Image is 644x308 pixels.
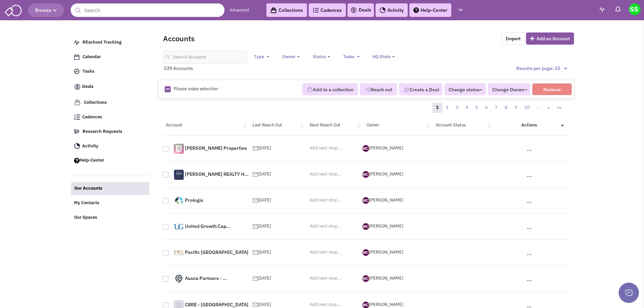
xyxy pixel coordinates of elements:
div: [PERSON_NAME] [358,171,427,178]
div: Add next step... [310,302,354,308]
a: … [533,103,544,113]
div: [PERSON_NAME] [358,275,427,282]
button: Owner [280,53,302,61]
a: 3 [452,103,462,113]
div: Add next step... [310,249,354,256]
img: QPkP4yKEfE-4k4QRUioSew.png [362,171,369,178]
img: Stephen Songy [629,3,641,15]
a: United Growth Cap... [185,223,230,230]
a: Account [166,122,182,128]
a: 5 [472,103,482,113]
img: QPkP4yKEfE-4k4QRUioSew.png [362,145,369,152]
a: Asana Partners - ... [185,276,227,282]
span: [DATE] [253,249,271,255]
a: 1 [432,103,443,113]
img: QPkP4yKEfE-4k4QRUioSew.png [362,275,369,282]
img: VectorPaper_Plane.png [365,87,371,93]
div: Add next step... [310,223,354,230]
a: My Contacts [71,197,149,210]
button: Create a Deal [399,83,443,95]
span: Our Accounts [74,185,102,191]
a: Our Accounts [71,182,150,195]
button: Tasks [341,53,362,61]
a: Activity [376,3,408,17]
img: Email%20Icon.png [253,146,258,151]
button: HQ State [371,53,397,61]
a: Deals [350,6,371,14]
img: Calendar.png [74,54,79,60]
img: Research.png [74,129,79,134]
button: Change status [444,83,486,95]
img: QPkP4yKEfE-4k4QRUioSew.png [362,223,369,230]
img: Rectangle.png [165,86,171,92]
button: Browse [28,3,64,17]
span: [DATE] [253,145,271,151]
img: icon-collection-lavender.png [74,99,81,106]
button: Reach out [360,83,397,95]
img: SmartAdmin [5,3,22,16]
img: Email%20Icon.png [253,302,258,307]
input: Search Accounts [163,51,247,64]
span: Status [313,54,326,60]
a: Collections [266,3,307,17]
button: Type [252,53,271,61]
a: Advanced [230,7,249,14]
button: Status [311,53,332,61]
a: 7 [491,103,501,113]
a: » [544,103,553,113]
a: Cadences [71,111,149,124]
input: Search [71,3,224,17]
a: Collections [71,96,149,109]
a: Pacific [GEOGRAPHIC_DATA]... [185,250,253,256]
span: Type [254,54,264,60]
a: 2 [442,103,452,113]
div: Add next step... [310,197,354,204]
a: 4 [462,103,472,113]
img: icon-collection-lavender.png [307,86,313,92]
a: Prologis [185,197,203,204]
img: Email%20Icon.png [253,224,258,229]
a: Import [501,32,525,45]
a: 6 [481,103,492,113]
span: [DATE] [253,197,271,203]
span: Research Requests [82,128,122,134]
img: QPkP4yKEfE-4k4QRUioSew.png [362,249,369,256]
a: [PERSON_NAME] Properties [185,145,247,151]
a: Account Status [436,122,466,128]
img: icon-deals.svg [74,83,81,91]
span: Calendar [82,54,101,60]
img: Activity.png [380,7,386,13]
span: Collections [84,99,107,105]
span: [DATE] [253,223,271,229]
a: CBRE - [GEOGRAPHIC_DATA] [185,302,248,308]
img: help.png [413,7,419,13]
span: [DATE] [253,275,271,281]
a: [PERSON_NAME] REALTY H... [185,171,248,177]
span: Cadences [82,114,102,120]
img: Email%20Icon.png [253,198,258,203]
button: Add an Account [526,32,574,45]
a: 9 [511,103,521,113]
span: Tasks [82,68,95,74]
span: Tasks [343,54,354,60]
a: Last Reach Out [253,122,282,128]
a: Owner [366,122,379,128]
img: Cadences_logo.png [74,114,80,120]
img: Email%20Icon.png [253,172,258,177]
div: [PERSON_NAME] [358,145,427,152]
a: 8 [501,103,511,113]
img: Email%20Icon.png [253,250,258,255]
a: Calendar [71,51,149,64]
img: Deal-Dollar.png [403,87,409,93]
h2: Accounts [163,34,195,43]
div: [PERSON_NAME] [358,249,427,256]
a: Our Spaces [71,211,149,224]
a: Next Reach Out [310,122,340,128]
img: icon-collection-lavender-black.svg [270,7,277,14]
a: Research Requests [71,125,149,138]
div: Add next step... [310,145,354,151]
button: Change Owner [488,83,530,95]
img: Activity.png [74,143,80,149]
span: My Contacts [74,200,99,206]
div: Add next step... [310,171,354,177]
